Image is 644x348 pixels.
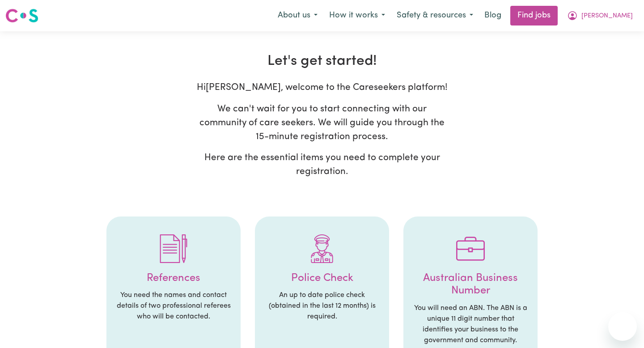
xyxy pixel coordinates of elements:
p: Here are the essential items you need to complete your registration. [193,151,451,178]
button: Safety & resources [391,6,479,25]
h4: Police Check [264,272,380,285]
iframe: Button to launch messaging window [608,312,637,341]
a: Blog [479,6,507,25]
h4: References [115,272,232,285]
p: You need the names and contact details of two professional referees who will be contacted. [115,290,232,322]
button: About us [272,6,323,25]
p: We can't wait for you to start connecting with our community of care seekers. We will guide you t... [193,102,451,144]
p: An up to date police check (obtained in the last 12 months) is required. [264,290,380,322]
button: My Account [561,6,639,25]
span: [PERSON_NAME] [581,11,633,21]
p: You will need an ABN. The ABN is a unique 11 digit number that identifies your business to the go... [412,303,529,346]
a: Find jobs [510,6,558,25]
button: How it works [323,6,391,25]
h4: Australian Business Number [412,272,529,298]
p: Hi [PERSON_NAME] , welcome to the Careseekers platform! [193,81,451,94]
a: Careseekers logo [5,5,38,26]
h2: Let's get started! [59,53,585,70]
img: Careseekers logo [5,8,38,24]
